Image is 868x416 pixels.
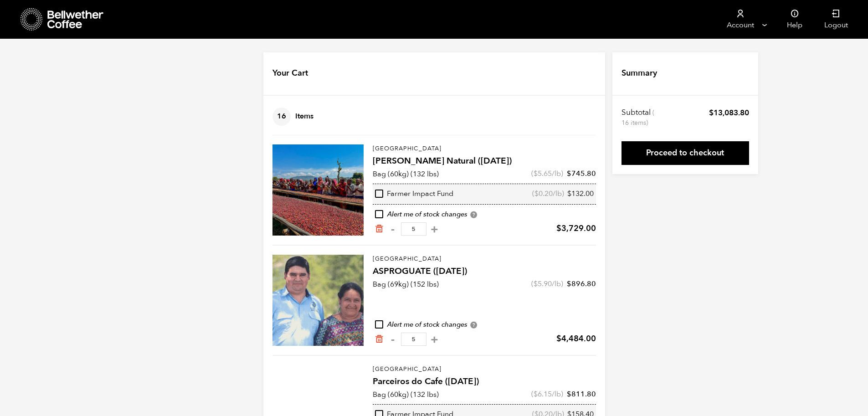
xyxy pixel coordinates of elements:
[373,155,596,168] h4: [PERSON_NAME] Natural ([DATE])
[373,169,439,180] p: Bag (60kg) (132 lbs)
[534,169,552,179] bdi: 5.65
[429,225,440,234] button: +
[621,141,749,165] a: Proceed to checkout
[534,279,538,289] span: $
[621,108,656,128] th: Subtotal
[272,67,308,79] h4: Your Cart
[567,189,571,199] span: $
[621,67,657,79] h4: Summary
[373,375,596,388] h4: Parceiros do Cafe ([DATE])
[534,389,538,399] span: $
[373,389,439,400] p: Bag (60kg) (132 lbs)
[373,365,596,374] p: [GEOGRAPHIC_DATA]
[272,108,291,126] span: 16
[534,389,552,399] bdi: 6.15
[531,169,563,179] span: ( /lb)
[387,225,399,234] button: -
[556,223,561,234] span: $
[532,189,564,199] span: ( /lb)
[534,169,538,179] span: $
[534,189,553,199] bdi: 0.20
[567,279,571,289] span: $
[556,333,561,344] span: $
[556,333,596,344] bdi: 4,484.00
[401,222,426,236] input: Qty
[375,189,453,199] div: Farmer Impact Fund
[567,169,596,179] bdi: 745.80
[373,265,596,278] h4: ASPROGUATE ([DATE])
[567,279,596,289] bdi: 896.80
[373,279,439,290] p: Bag (69kg) (152 lbs)
[567,389,571,399] span: $
[709,108,749,118] bdi: 13,083.80
[373,320,596,330] div: Alert me of stock changes
[556,223,596,234] bdi: 3,729.00
[387,335,399,344] button: -
[709,108,714,118] span: $
[531,389,563,399] span: ( /lb)
[567,389,596,399] bdi: 811.80
[534,279,552,289] bdi: 5.90
[375,334,384,344] a: Remove from cart
[429,335,440,344] button: +
[373,210,596,220] div: Alert me of stock changes
[401,333,426,346] input: Qty
[534,189,539,199] span: $
[272,108,313,126] h4: Items
[567,169,571,179] span: $
[373,144,596,154] p: [GEOGRAPHIC_DATA]
[531,279,563,289] span: ( /lb)
[375,224,384,234] a: Remove from cart
[373,255,596,264] p: [GEOGRAPHIC_DATA]
[567,189,594,199] bdi: 132.00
